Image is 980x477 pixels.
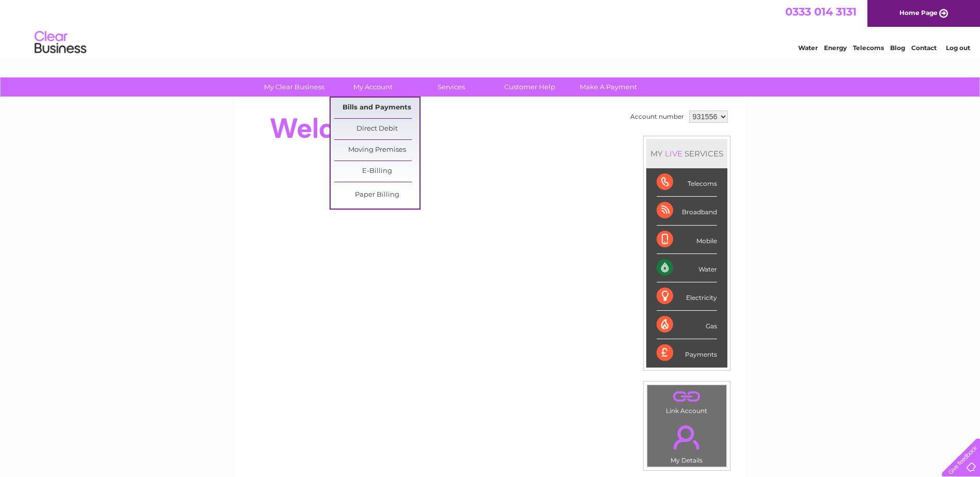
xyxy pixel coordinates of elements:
[824,44,847,52] a: Energy
[911,44,937,52] a: Contact
[650,388,724,406] a: .
[246,6,735,50] div: Clear Business is a trading name of Verastar Limited (registered in [GEOGRAPHIC_DATA] No. 3667643...
[657,311,717,339] div: Gas
[650,419,724,455] a: .
[566,77,651,97] a: Make A Payment
[663,149,685,158] div: LIVE
[657,168,717,197] div: Telecoms
[252,77,337,97] a: My Clear Business
[657,282,717,311] div: Electricity
[657,226,717,254] div: Mobile
[646,139,727,168] div: MY SERVICES
[334,140,419,161] a: Moving Premises
[334,161,419,182] a: E-Billing
[409,77,494,97] a: Services
[334,98,419,118] a: Bills and Payments
[647,417,727,467] td: My Details
[657,339,717,367] div: Payments
[334,185,419,205] a: Paper Billing
[34,27,87,58] img: logo.png
[334,119,419,139] a: Direct Debit
[657,254,717,282] div: Water
[487,77,572,97] a: Customer Help
[330,77,415,97] a: My Account
[785,5,857,18] a: 0333 014 3131
[647,385,727,417] td: Link Account
[853,44,884,52] a: Telecoms
[946,44,970,52] a: Log out
[798,44,818,52] a: Water
[890,44,905,52] a: Blog
[657,197,717,225] div: Broadband
[628,108,687,125] td: Account number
